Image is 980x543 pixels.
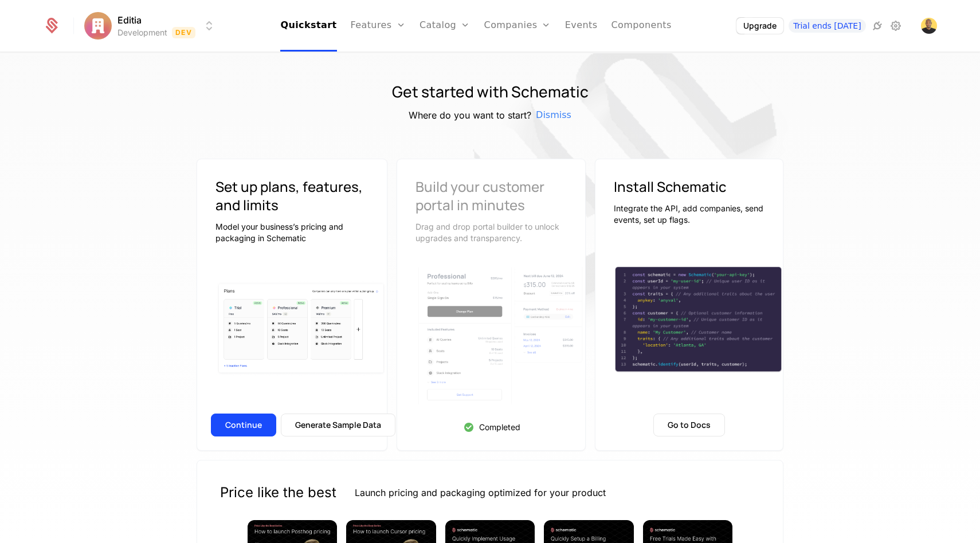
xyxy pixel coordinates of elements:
[415,221,567,244] p: Drag and drop portal builder to unlock upgrades and transparency.
[215,221,369,244] p: Model your business’s pricing and packaging in Schematic
[536,108,571,122] span: Dismiss
[215,178,369,214] h3: Set up plans, features, and limits
[215,281,387,376] img: Plan cards
[117,13,142,27] span: Editia
[415,262,585,410] img: Component view
[281,414,395,436] button: Generate Sample Data
[479,422,520,433] span: Completed
[415,178,567,214] h3: Build your customer portal in minutes
[653,414,725,436] button: Go to Docs
[889,19,903,33] a: Settings
[392,81,589,104] h1: Get started with Schematic
[84,12,112,40] img: Editia
[409,108,531,122] h5: Where do you want to start?
[614,266,783,373] img: Schematic integration code
[172,27,195,38] span: Dev
[871,19,884,33] a: Integrations
[789,19,866,33] a: Trial ends [DATE]
[921,18,937,34] button: Open user button
[736,18,783,34] button: Upgrade
[88,13,216,38] button: Select environment
[117,27,167,38] div: Development
[211,414,276,436] button: Continue
[614,203,765,226] p: Integrate the API, add companies, send events, set up flags.
[921,18,937,34] img: Jason Suárez
[614,178,765,196] h3: Install Schematic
